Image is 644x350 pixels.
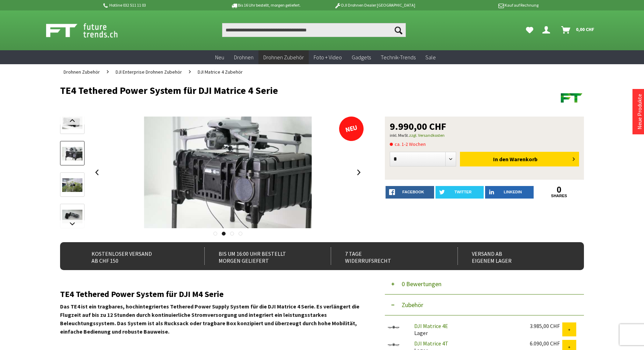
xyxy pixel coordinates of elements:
a: Dein Konto [540,23,556,37]
a: Gadgets [347,50,376,65]
span: LinkedIn [504,190,522,194]
a: twitter [436,186,484,199]
a: facebook [386,186,434,199]
span: Foto + Video [314,54,342,61]
div: Lager [409,322,524,336]
a: Drohnen Zubehör [258,50,309,65]
img: Shop Futuretrends - zur Startseite wechseln [46,22,133,39]
a: Sale [420,50,441,65]
img: Futuretrends [559,85,584,110]
span: facebook [402,190,424,194]
p: Bis 16 Uhr bestellt, morgen geliefert. [211,1,320,9]
span: In den [493,156,508,163]
span: Sale [425,54,436,61]
a: 0 [535,186,584,194]
a: Foto + Video [309,50,347,65]
a: Meine Favoriten [522,23,537,37]
a: Drohnen Zubehör [60,64,103,80]
a: Technik-Trends [376,50,420,65]
div: 6.090,00 CHF [530,340,562,347]
span: Gadgets [352,54,371,61]
span: 0,00 CHF [576,24,594,35]
div: 7 Tage Widerrufsrecht [331,247,442,265]
span: Drohnen [234,54,254,61]
p: Hotline 032 511 11 03 [102,1,211,9]
button: Zubehör [385,295,584,315]
p: inkl. MwSt. [390,131,579,140]
a: Warenkorb [558,23,598,37]
a: LinkedIn [485,186,534,199]
input: Produkt, Marke, Kategorie, EAN, Artikelnummer… [222,23,406,37]
button: Suchen [391,23,406,37]
button: In den Warenkorb [460,152,579,166]
a: zzgl. Versandkosten [409,133,445,138]
h1: TE4 Tethered Power System für DJI Matrice 4 Serie [60,85,479,96]
a: shares [535,194,584,198]
p: DJI Drohnen Dealer [GEOGRAPHIC_DATA] [320,1,429,9]
span: Drohnen Zubehör [64,69,100,75]
span: DJI Matrice 4 Zubehör [198,69,243,75]
img: DJI Matrice 4E [385,322,402,332]
img: DJI Matrice 4T [385,340,402,350]
p: Kauf auf Rechnung [429,1,538,9]
a: Drohnen [229,50,258,65]
span: 9.990,00 CHF [390,121,446,131]
span: DJI Enterprise Drohnen Zubehör [116,69,182,75]
span: ca. 1-2 Wochen [390,140,426,148]
a: DJI Matrice 4E [414,322,448,329]
div: Bis um 16:00 Uhr bestellt Morgen geliefert [204,247,316,265]
a: DJI Matrice 4 Zubehör [194,64,246,80]
strong: Das TE4 ist ein tragbares, hochintegriertes Tethered Power Supply System für die DJI Matrice 4 Se... [60,303,359,335]
span: Warenkorb [510,156,537,163]
div: 3.985,00 CHF [530,322,562,329]
a: DJI Matrice 4T [414,340,448,347]
span: Neu [215,54,224,61]
div: Versand ab eigenem Lager [458,247,569,265]
h2: TE4 Tethered Power System für DJI M4 Serie [60,290,364,299]
span: Technik-Trends [381,54,416,61]
a: Neu [210,50,229,65]
button: 0 Bewertungen [385,274,584,295]
a: Neue Produkte [636,94,643,129]
span: Drohnen Zubehör [263,54,304,61]
div: Kostenloser Versand ab CHF 150 [78,247,189,265]
a: DJI Enterprise Drohnen Zubehör [112,64,185,80]
span: twitter [454,190,471,194]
